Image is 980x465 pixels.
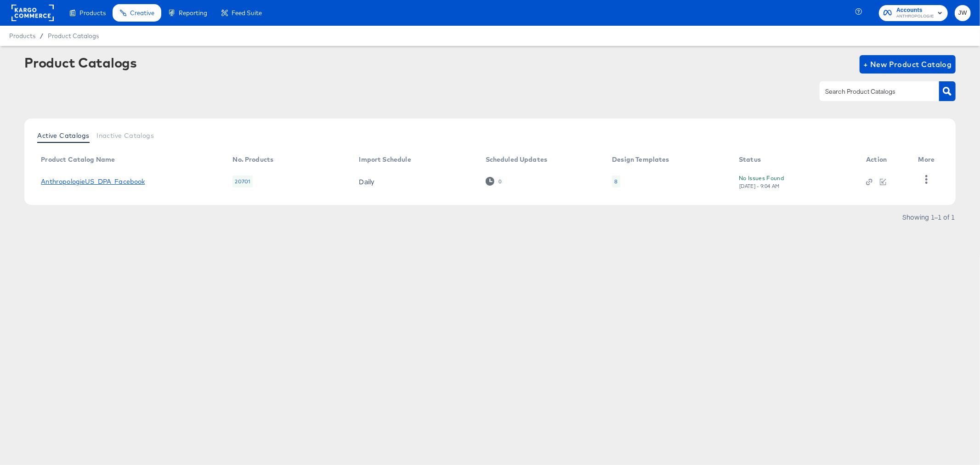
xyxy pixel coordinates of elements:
[352,167,478,196] td: Daily
[9,32,35,40] span: Products
[232,176,253,187] div: 20701
[232,9,262,17] span: Feed Suite
[860,55,956,74] button: + New Product Catalog
[896,6,934,15] span: Accounts
[359,156,411,163] div: Import Schedule
[41,156,115,163] div: Product Catalog Name
[896,13,934,20] span: ANTHROPOLOGIE
[96,132,154,139] span: Inactive Catalogs
[79,9,106,17] span: Products
[486,156,548,163] div: Scheduled Updates
[879,5,948,21] button: AccountsANTHROPOLOGIE
[823,86,921,97] input: Search Product Catalogs
[612,156,669,163] div: Design Templates
[902,214,956,220] div: Showing 1–1 of 1
[130,9,154,17] span: Creative
[179,9,207,17] span: Reporting
[41,178,145,185] a: AnthropologieUS_DPA_Facebook
[614,178,617,185] div: 8
[37,132,89,139] span: Active Catalogs
[859,153,911,167] th: Action
[955,5,971,21] button: JW
[486,177,502,186] div: 0
[24,55,136,70] div: Product Catalogs
[48,32,99,40] a: Product Catalogs
[498,178,502,185] div: 0
[612,176,620,187] div: 8
[731,153,859,167] th: Status
[232,156,273,163] div: No. Products
[911,153,946,167] th: More
[863,58,952,71] span: + New Product Catalog
[958,8,967,18] span: JW
[35,32,48,40] span: /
